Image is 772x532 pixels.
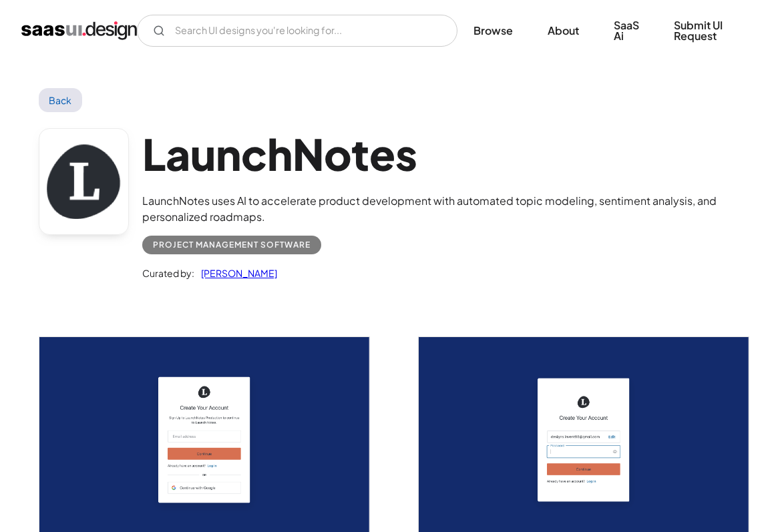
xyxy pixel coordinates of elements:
[153,237,311,253] div: Project Management Software
[39,88,82,112] a: Back
[21,20,137,41] a: home
[194,265,277,281] a: [PERSON_NAME]
[598,11,655,51] a: SaaS Ai
[658,11,751,51] a: Submit UI Request
[457,16,529,45] a: Browse
[532,16,595,45] a: About
[137,15,457,47] form: Email Form
[137,15,457,47] input: Search UI designs you're looking for...
[142,265,194,281] div: Curated by:
[142,193,733,225] div: LaunchNotes uses AI to accelerate product development with automated topic modeling, sentiment an...
[142,128,733,180] h1: LaunchNotes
